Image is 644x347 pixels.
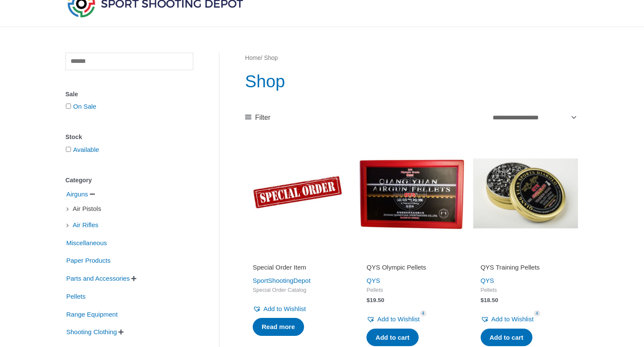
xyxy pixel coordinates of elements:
h2: QYS Olympic Pellets [366,263,456,272]
span: 4 [534,310,541,317]
span: Add to Wishlist [377,315,419,323]
span: Special Order Catalog [253,287,343,294]
div: Category [65,174,193,187]
span:  [90,191,95,197]
a: Add to Wishlist [481,313,534,325]
a: Available [73,146,99,153]
a: Add to cart: “QYS Training Pellets” [481,329,532,347]
iframe: Customer reviews powered by Trustpilot [481,251,570,261]
input: On Sale [66,104,71,109]
a: Home [245,55,261,61]
nav: Breadcrumb [245,53,578,64]
span: Miscellaneous [65,236,108,250]
a: Parts and Accessories [65,274,130,282]
span: Filter [255,111,271,124]
a: Read more about “Special Order Item” [253,318,304,336]
a: QYS [481,277,494,284]
a: Miscellaneous [65,238,108,246]
a: Add to Wishlist [253,303,306,315]
span: Air Rifles [72,218,99,232]
span:  [118,329,124,335]
span: Pellets [65,289,86,304]
a: QYS [366,277,380,284]
span: Add to Wishlist [263,305,306,312]
h2: Special Order Item [253,263,343,272]
span: Airguns [65,187,89,202]
span: Pellets [366,287,456,294]
img: Special Order Item [245,141,350,246]
span: $ [481,297,484,303]
span: Pellets [481,287,570,294]
iframe: Customer reviews powered by Trustpilot [366,251,456,261]
span: Parts and Accessories [65,271,130,286]
iframe: Customer reviews powered by Trustpilot [253,251,343,261]
input: Available [66,147,71,152]
img: QYS Olympic Pellets [359,141,464,246]
img: QYS Training Pellets [473,141,578,246]
a: Filter [245,111,270,124]
span: Range Equipment [65,307,118,322]
select: Shop order [489,110,578,125]
a: Special Order Item [253,263,343,275]
div: Stock [65,131,193,143]
a: SportShootingDepot [253,277,310,284]
a: Shooting Clothing [65,328,118,335]
h2: QYS Training Pellets [481,263,570,272]
a: On Sale [73,103,96,110]
span: 4 [420,310,427,317]
a: Air Pistols [72,205,112,212]
a: QYS Olympic Pellets [366,263,456,275]
bdi: 19.50 [366,297,384,303]
span: Paper Products [65,253,111,268]
a: Pellets [65,292,86,300]
h1: Shop [245,69,578,93]
a: Add to cart: “QYS Olympic Pellets” [366,329,418,347]
a: Airguns [65,190,89,197]
span:  [131,276,136,282]
span: Shooting Clothing [65,325,118,339]
a: QYS Training Pellets [481,263,570,275]
span: $ [366,297,370,303]
a: Paper Products [65,256,111,264]
a: Range Equipment [65,310,118,317]
div: Sale [65,88,193,101]
bdi: 18.50 [481,297,498,303]
a: Add to Wishlist [366,313,419,325]
span: Air Pistols [72,202,102,216]
a: Air Rifles [72,221,99,228]
span: Add to Wishlist [491,315,534,323]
